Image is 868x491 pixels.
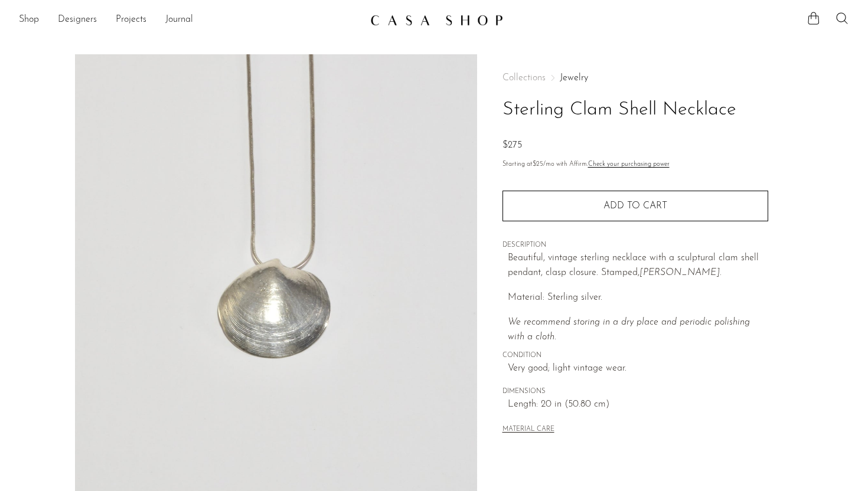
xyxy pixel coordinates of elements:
span: Collections [502,73,546,83]
a: Projects [116,12,146,28]
nav: Desktop navigation [19,10,361,30]
span: Length: 20 in (50.80 cm) [508,397,768,413]
em: We recommend storing in a dry place and periodic polishing with a cloth. [508,317,750,342]
nav: Breadcrumbs [502,73,768,83]
span: $25 [533,161,543,168]
ul: NEW HEADER MENU [19,10,361,30]
p: Starting at /mo with Affirm. [502,159,768,170]
p: Beautiful, vintage sterling necklace with a sculptural clam shell pendant, clasp closure. Stamped, [508,251,768,281]
a: Jewelry [560,73,588,83]
span: DESCRIPTION [502,240,768,251]
span: CONDITION [502,351,768,361]
em: [PERSON_NAME]. [639,268,722,277]
button: MATERIAL CARE [502,425,554,434]
button: Add to cart [502,191,768,221]
span: $275 [502,140,522,150]
p: Material: Sterling silver. [508,290,768,306]
a: Shop [19,12,39,28]
a: Designers [58,12,97,28]
a: Check your purchasing power - Learn more about Affirm Financing (opens in modal) [588,161,670,168]
h1: Sterling Clam Shell Necklace [502,95,768,125]
span: Very good; light vintage wear. [508,361,768,377]
a: Journal [165,12,193,28]
span: Add to cart [603,201,667,211]
span: DIMENSIONS [502,387,768,397]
